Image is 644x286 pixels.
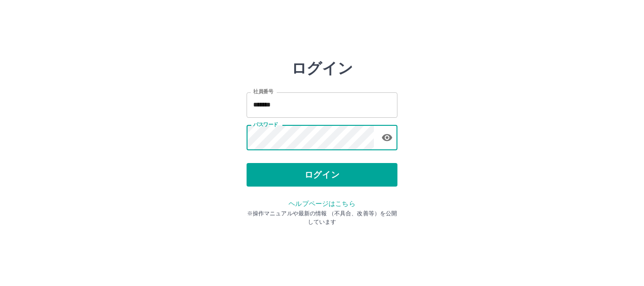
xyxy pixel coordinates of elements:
a: ヘルプページはこちら [289,200,355,207]
button: ログイン [247,163,397,187]
label: 社員番号 [253,88,273,95]
h2: ログイン [291,59,353,77]
p: ※操作マニュアルや最新の情報 （不具合、改善等）を公開しています [247,209,397,226]
label: パスワード [253,121,278,128]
